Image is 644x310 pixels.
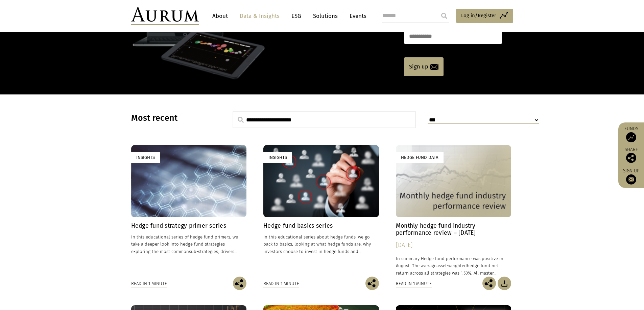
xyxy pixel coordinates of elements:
[436,263,467,268] span: asset-weighted
[404,57,444,76] a: Sign up
[263,152,292,163] div: Insights
[131,145,247,276] a: Insights Hedge fund strategy primer series In this educational series of hedge fund primers, we t...
[396,241,511,250] div: [DATE]
[238,117,244,123] img: search.svg
[626,174,636,185] img: Sign up to our newsletter
[288,10,305,22] a: ESG
[622,126,641,142] a: Funds
[263,222,379,229] h4: Hedge fund basics series
[131,280,167,287] div: Read in 1 minute
[131,233,247,255] p: In this educational series of hedge fund primers, we take a deeper look into hedge fund strategie...
[461,11,496,20] span: Log in/Register
[498,277,511,290] img: Download Article
[396,280,432,287] div: Read in 1 minute
[482,277,496,290] img: Share this post
[131,113,216,123] h3: Most recent
[456,9,513,23] a: Log in/Register
[622,168,641,185] a: Sign up
[365,277,379,290] img: Share this post
[236,10,283,22] a: Data & Insights
[396,145,511,276] a: Hedge Fund Data Monthly hedge fund industry performance review – [DATE] [DATE] In summary Hedge f...
[430,64,438,70] img: email-icon
[189,249,218,254] span: sub-strategies
[396,222,511,236] h4: Monthly hedge fund industry performance review – [DATE]
[626,132,636,142] img: Access Funds
[263,280,299,287] div: Read in 1 minute
[346,10,366,22] a: Events
[263,145,379,276] a: Insights Hedge fund basics series In this educational series about hedge funds, we go back to bas...
[131,7,199,25] img: Aurum
[131,152,160,163] div: Insights
[396,152,444,163] div: Hedge Fund Data
[131,222,247,229] h4: Hedge fund strategy primer series
[396,255,511,276] p: In summary Hedge fund performance was positive in August. The average hedge fund net return acros...
[437,9,451,23] input: Submit
[310,10,341,22] a: Solutions
[622,147,641,163] div: Share
[209,10,231,22] a: About
[233,277,246,290] img: Share this post
[263,233,379,255] p: In this educational series about hedge funds, we go back to basics, looking at what hedge funds a...
[626,153,636,163] img: Share this post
